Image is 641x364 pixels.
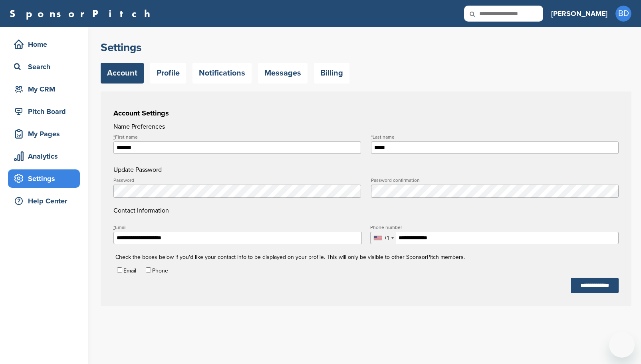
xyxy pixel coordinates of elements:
a: Profile [150,63,186,84]
div: Home [12,37,80,52]
label: Email [113,225,362,230]
iframe: Button to launch messaging window [609,332,635,358]
a: Settings [8,169,80,188]
div: Help Center [12,194,80,208]
a: Search [8,58,80,76]
a: Pitch Board [8,102,80,121]
a: Messages [258,63,308,84]
label: Phone [152,267,168,274]
abbr: required [113,134,115,140]
a: My CRM [8,80,80,98]
div: Settings [12,171,80,186]
a: Account [101,63,144,84]
label: Password confirmation [371,178,619,183]
label: First name [113,135,361,139]
label: Password [113,178,361,183]
h3: [PERSON_NAME] [551,8,607,19]
abbr: required [113,225,115,230]
div: Selected country [371,232,396,244]
a: Analytics [8,147,80,165]
div: Pitch Board [12,104,80,119]
div: Analytics [12,149,80,163]
a: Billing [314,63,349,84]
a: Help Center [8,192,80,210]
label: Last name [371,135,619,139]
label: Email [123,267,136,274]
div: My CRM [12,82,80,96]
div: My Pages [12,127,80,141]
h4: Contact Information [113,178,619,215]
a: My Pages [8,125,80,143]
h2: Settings [101,40,631,55]
h3: Account Settings [113,107,619,119]
a: SponsorPitch [10,8,155,19]
span: BD [615,6,631,22]
abbr: required [371,134,373,140]
div: +1 [384,235,389,241]
h4: Update Password [113,165,619,175]
label: Phone number [370,225,619,230]
h4: Name Preferences [113,122,619,131]
a: Notifications [192,63,252,84]
a: Home [8,35,80,54]
a: [PERSON_NAME] [551,5,607,22]
div: Search [12,60,80,74]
